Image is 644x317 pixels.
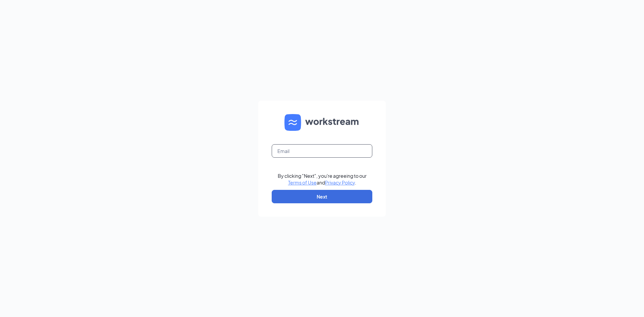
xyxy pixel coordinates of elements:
[284,114,360,131] img: WS logo and Workstream text
[288,179,317,186] a: Terms of Use
[278,172,367,186] div: By clicking "Next", you're agreeing to our and .
[325,179,355,186] a: Privacy Policy
[272,190,372,203] button: Next
[272,144,372,158] input: Email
